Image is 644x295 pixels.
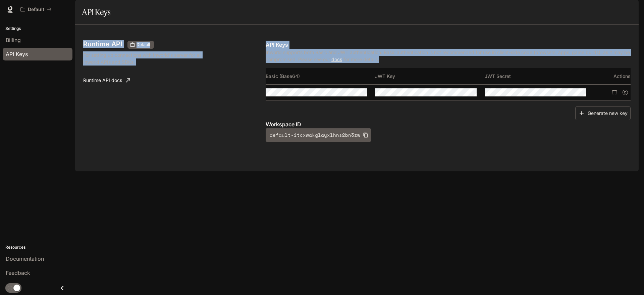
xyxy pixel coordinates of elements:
[609,87,620,98] button: Delete API key
[127,41,154,49] div: These keys will apply to your current workspace only
[82,5,110,19] h1: API Keys
[266,120,631,128] p: Workspace ID
[17,3,55,16] button: All workspaces
[266,68,375,84] th: Basic (Base64)
[575,106,631,121] button: Generate new key
[620,87,631,98] button: Suspend API key
[266,49,631,63] p: Inworld supports both Basic and JWT authentication. Basic authentication is not recommended for u...
[331,56,342,62] a: docs
[134,42,153,48] span: Default
[83,51,216,66] p: For setting up connections with Inworld's server for all Inworld APIs and SDKs.
[80,74,133,87] a: Runtime API docs
[375,68,484,84] th: JWT Key
[266,41,631,49] p: API Keys
[83,41,122,47] h3: Runtime API
[594,68,631,84] th: Actions
[28,7,44,12] p: Default
[266,128,371,142] button: default-itcxwakglayxlhns2bn3zw
[485,68,594,84] th: JWT Secret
